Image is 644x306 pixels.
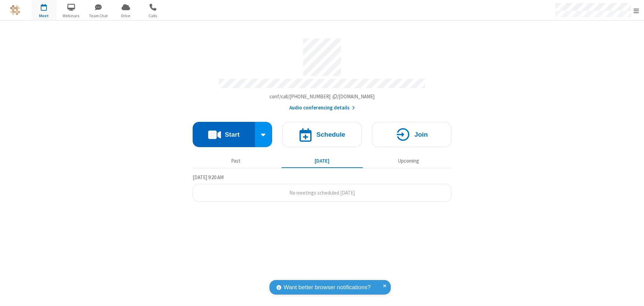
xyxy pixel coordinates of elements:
button: Schedule [282,122,362,147]
span: Copy my meeting room link [269,93,375,100]
span: Want better browser notifications? [284,283,371,292]
h4: Join [414,131,428,138]
button: Copy my meeting room linkCopy my meeting room link [269,93,375,101]
section: Account details [193,33,451,112]
span: Calls [140,13,166,19]
button: [DATE] [282,155,363,167]
h4: Schedule [316,131,345,138]
span: Webinars [59,13,84,19]
h4: Start [225,131,239,138]
button: Audio conferencing details [289,104,355,112]
span: Drive [113,13,138,19]
span: [DATE] 9:20 AM [193,174,224,180]
span: Team Chat [86,13,111,19]
button: Upcoming [368,155,449,167]
button: Past [195,155,277,167]
button: Start [193,122,255,147]
img: QA Selenium DO NOT DELETE OR CHANGE [10,5,20,15]
span: Meet [31,13,57,19]
div: Start conference options [255,122,272,147]
section: Today's Meetings [193,173,451,202]
button: Join [372,122,451,147]
span: No meetings scheduled [DATE] [289,190,355,196]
